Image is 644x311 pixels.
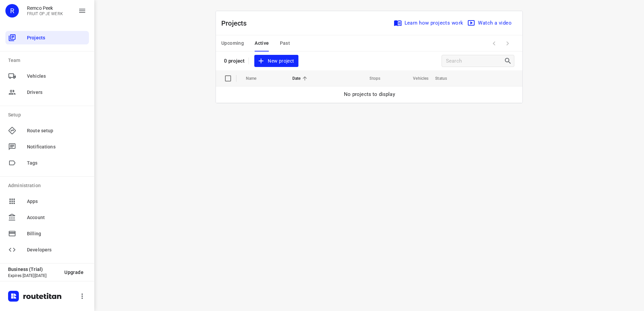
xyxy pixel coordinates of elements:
div: Developers [5,243,89,256]
div: Account [5,211,89,224]
p: FRUIT OP JE WERK [27,11,63,16]
span: Date [292,74,310,82]
button: New project [254,55,298,67]
span: Upcoming [221,39,244,47]
span: Notifications [27,143,86,150]
div: Tags [5,156,89,170]
span: Upgrade [64,270,84,275]
div: Notifications [5,140,89,153]
button: Upgrade [59,266,89,278]
span: Tags [27,160,86,167]
span: Account [27,214,86,221]
div: R [5,4,19,18]
span: Name [246,74,265,82]
span: Billing [27,230,86,237]
span: Next Page [501,37,514,50]
span: Apps [27,198,86,205]
span: Projects [27,34,86,41]
span: Past [280,39,290,47]
div: Route setup [5,124,89,137]
span: Developers [27,246,86,253]
div: Vehicles [5,69,89,83]
p: Administration [8,182,89,189]
span: Vehicles [27,73,86,80]
p: Remco Peek [27,5,63,11]
div: Drivers [5,85,89,99]
span: Previous Page [487,37,501,50]
div: Billing [5,227,89,240]
p: Projects [221,18,252,28]
span: Drivers [27,89,86,96]
div: Projects [5,31,89,44]
div: Apps [5,195,89,208]
p: 0 project [224,58,245,64]
span: Route setup [27,127,86,134]
p: Expires [DATE][DATE] [8,273,59,278]
span: Status [435,74,456,82]
p: Team [8,57,89,64]
span: Stops [361,74,380,82]
input: Search projects [446,56,504,66]
div: Search [504,57,514,65]
span: New project [258,57,294,65]
p: Business (Trial) [8,267,59,272]
span: Vehicles [404,74,428,82]
p: Setup [8,111,89,118]
span: Active [255,39,269,47]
